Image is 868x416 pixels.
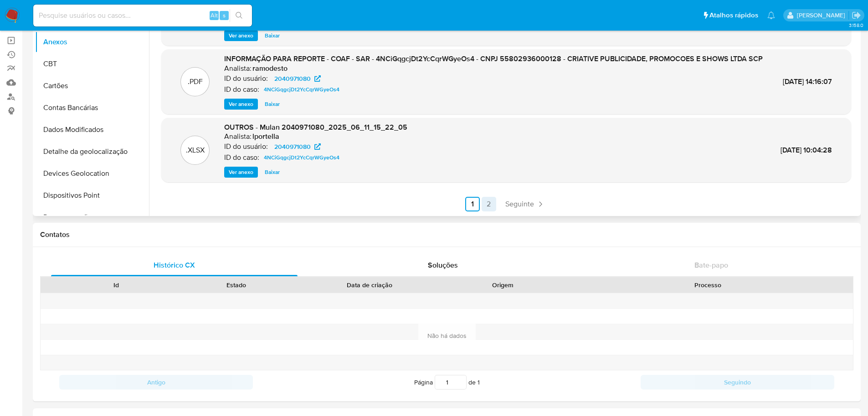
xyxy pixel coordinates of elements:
[35,141,149,163] button: Detalhe da geolocalização
[449,280,556,290] div: Origem
[260,99,284,110] button: Baixar
[186,145,205,155] p: .XLSX
[224,53,763,64] span: INFORMAÇÃO PARA REPORTE - COAF - SAR - 4NCiGqgcjDt2YcCqrWGyeOs4 - CNPJ 55802936000128 - CRIATIVE ...
[224,30,258,41] button: Ver anexo
[223,11,226,20] span: s
[224,167,258,178] button: Ver anexo
[224,74,268,83] p: ID do usuário:
[783,76,832,87] span: [DATE] 14:16:07
[40,230,853,239] h1: Contatos
[252,64,288,73] h6: ramodesto
[260,152,343,163] a: 4NCiGqgcjDt2YcCqrWGyeOs4
[265,31,280,40] span: Baixar
[641,375,834,390] button: Seguindo
[224,64,252,73] p: Analista:
[781,145,832,155] span: [DATE] 10:04:28
[303,280,437,290] div: Data de criação
[154,260,195,270] span: Histórico CX
[505,200,534,208] span: Seguinte
[59,375,253,390] button: Antigo
[274,73,311,84] span: 2040971080
[274,141,311,152] span: 2040971080
[260,84,343,95] a: 4NCiGqgcjDt2YcCqrWGyeOs4
[224,142,268,151] p: ID do usuário:
[797,11,848,20] p: edgar.zuliani@mercadolivre.com
[224,153,259,162] p: ID do caso:
[35,31,149,53] button: Anexos
[224,122,407,132] span: OUTROS - Mulan 2040971080_2025_06_11_15_22_05
[161,197,851,211] nav: Paginação
[260,167,284,178] button: Baixar
[35,206,149,228] button: Documentação
[224,85,259,94] p: ID do caso:
[269,141,326,152] a: 2040971080
[35,119,149,141] button: Dados Modificados
[264,152,339,163] span: 4NCiGqgcjDt2YcCqrWGyeOs4
[260,30,284,41] button: Baixar
[229,168,253,177] span: Ver anexo
[264,84,339,95] span: 4NCiGqgcjDt2YcCqrWGyeOs4
[502,197,549,211] a: Seguinte
[465,197,480,211] a: Vá para a página 1
[229,100,253,109] span: Ver anexo
[229,31,253,40] span: Ver anexo
[265,168,280,177] span: Baixar
[224,132,252,141] p: Analista:
[224,99,258,110] button: Ver anexo
[35,97,149,119] button: Contas Bancárias
[428,260,458,270] span: Soluções
[269,73,326,84] a: 2040971080
[482,197,496,211] a: Vá para a página 2
[569,280,847,290] div: Processo
[63,280,170,290] div: Id
[33,10,252,21] input: Pesquise usuários ou casos...
[414,375,480,390] span: Página de
[849,21,863,29] span: 3.158.0
[188,77,203,87] p: .PDF
[767,11,775,19] a: Notificações
[709,11,758,20] span: Atalhos rápidos
[35,184,149,206] button: Dispositivos Point
[852,11,861,20] a: Sair
[694,260,728,270] span: Bate-papo
[35,75,149,97] button: Cartões
[183,280,290,290] div: Estado
[211,11,218,20] span: Alt
[478,378,480,387] span: 1
[35,163,149,184] button: Devices Geolocation
[230,9,248,22] button: search-icon
[35,53,149,75] button: CBT
[252,132,279,141] h6: lportella
[265,100,280,109] span: Baixar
